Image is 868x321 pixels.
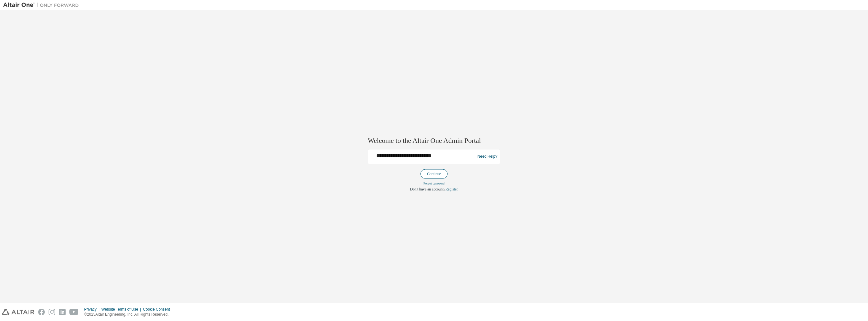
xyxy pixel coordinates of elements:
[2,309,34,315] img: altair_logo.svg
[410,187,445,192] span: Don't have an account?
[69,309,79,315] img: youtube.svg
[101,307,143,312] div: Website Terms of Use
[59,309,66,315] img: linkedin.svg
[3,2,82,8] img: Altair One
[420,169,448,179] button: Continue
[445,187,458,192] a: Register
[84,307,101,312] div: Privacy
[143,307,173,312] div: Cookie Consent
[38,309,45,315] img: facebook.svg
[368,136,500,145] h2: Welcome to the Altair One Admin Portal
[84,312,174,317] p: © 2025 Altair Engineering, Inc. All Rights Reserved.
[424,182,445,185] a: Forgot password
[49,309,55,315] img: instagram.svg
